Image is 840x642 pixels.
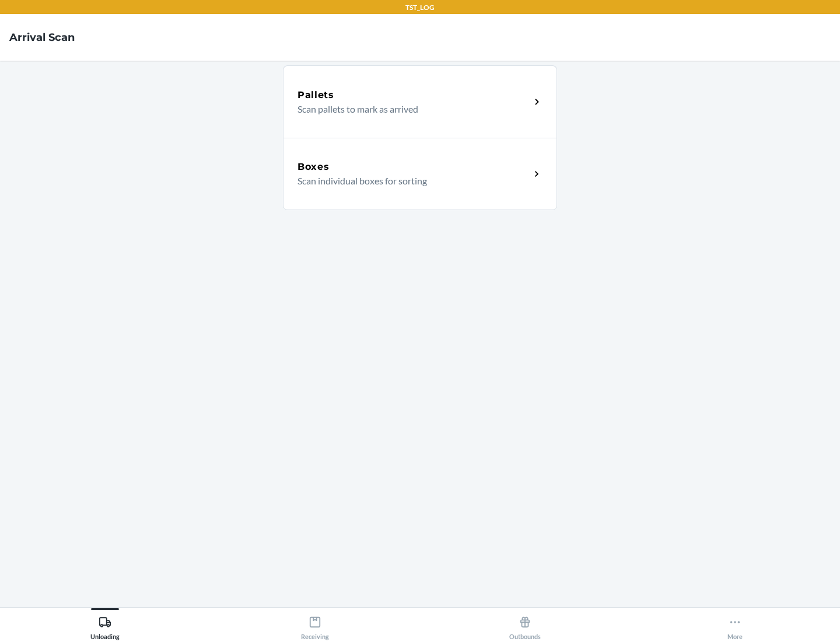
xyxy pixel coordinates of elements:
button: Outbounds [420,608,630,640]
button: More [630,608,840,640]
a: BoxesScan individual boxes for sorting [283,138,557,210]
p: Scan individual boxes for sorting [297,174,521,188]
a: PalletsScan pallets to mark as arrived [283,65,557,138]
h5: Boxes [297,160,330,174]
p: TST_LOG [405,2,435,13]
div: Unloading [90,611,120,640]
div: Receiving [301,611,329,640]
button: Receiving [210,608,420,640]
p: Scan pallets to mark as arrived [297,102,521,116]
h5: Pallets [297,88,334,102]
div: More [727,611,743,640]
div: Outbounds [509,611,541,640]
h4: Arrival Scan [9,30,75,45]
